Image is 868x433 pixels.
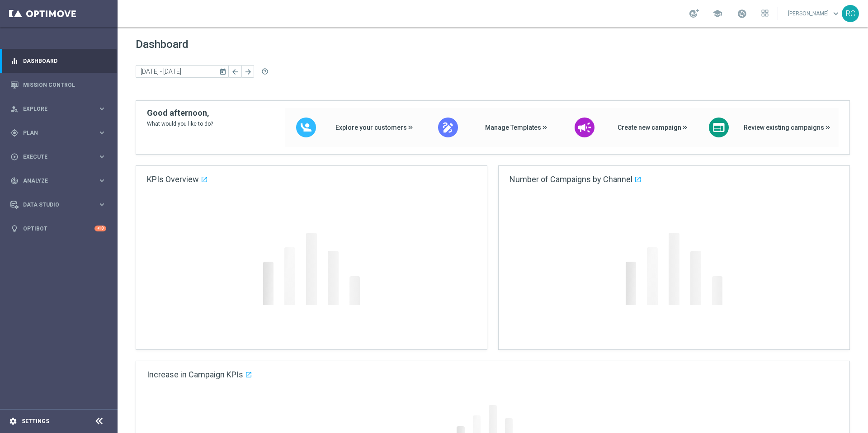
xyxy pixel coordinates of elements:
[10,177,107,184] button: track_changes Analyze keyboard_arrow_right
[831,9,841,19] span: keyboard_arrow_down
[23,202,98,207] span: Data Studio
[10,129,19,137] i: gps_fixed
[10,105,107,113] button: person_search Explore keyboard_arrow_right
[23,178,98,184] span: Analyze
[98,104,106,113] i: keyboard_arrow_right
[10,225,107,232] button: lightbulb Optibot +10
[10,216,106,240] div: Optibot
[10,105,98,113] div: Explore
[23,216,94,240] a: Optibot
[22,419,49,424] a: Settings
[23,130,98,136] span: Plan
[10,129,98,137] div: Plan
[712,9,722,19] span: school
[10,81,107,89] button: Mission Control
[10,153,107,160] button: play_circle_outline Execute keyboard_arrow_right
[98,152,106,161] i: keyboard_arrow_right
[10,177,19,185] i: track_changes
[23,73,106,97] a: Mission Control
[10,153,98,161] div: Execute
[23,49,106,73] a: Dashboard
[10,57,107,65] button: equalizer Dashboard
[10,73,106,97] div: Mission Control
[10,177,98,185] div: Analyze
[10,49,106,73] div: Dashboard
[787,7,842,20] a: [PERSON_NAME]keyboard_arrow_down
[10,129,107,136] button: gps_fixed Plan keyboard_arrow_right
[10,201,98,209] div: Data Studio
[842,5,859,22] div: RC
[10,225,19,233] i: lightbulb
[98,128,106,137] i: keyboard_arrow_right
[9,417,17,425] i: settings
[23,106,98,112] span: Explore
[98,176,106,185] i: keyboard_arrow_right
[23,154,98,160] span: Execute
[10,57,19,65] i: equalizer
[94,226,106,231] div: +10
[98,200,106,209] i: keyboard_arrow_right
[10,105,19,113] i: person_search
[10,201,107,208] button: Data Studio keyboard_arrow_right
[10,153,19,161] i: play_circle_outline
